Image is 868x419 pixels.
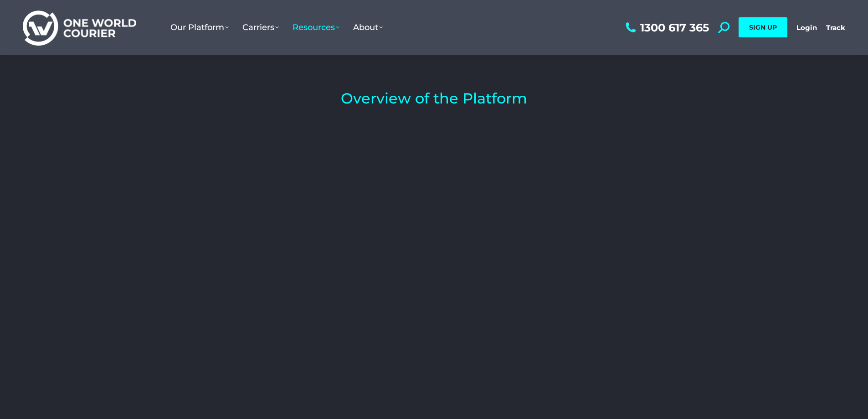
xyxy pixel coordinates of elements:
[164,13,236,41] a: Our Platform
[236,13,286,41] a: Carriers
[170,22,229,32] span: Our Platform
[749,23,777,31] span: SIGN UP
[739,17,787,37] a: SIGN UP
[353,22,383,32] span: About
[346,13,390,41] a: About
[286,13,346,41] a: Resources
[293,22,339,32] span: Resources
[165,91,703,106] h2: Overview of the Platform
[623,22,709,33] a: 1300 617 365
[23,9,136,46] img: One World Courier
[826,23,845,32] a: Track
[242,22,279,32] span: Carriers
[796,23,817,32] a: Login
